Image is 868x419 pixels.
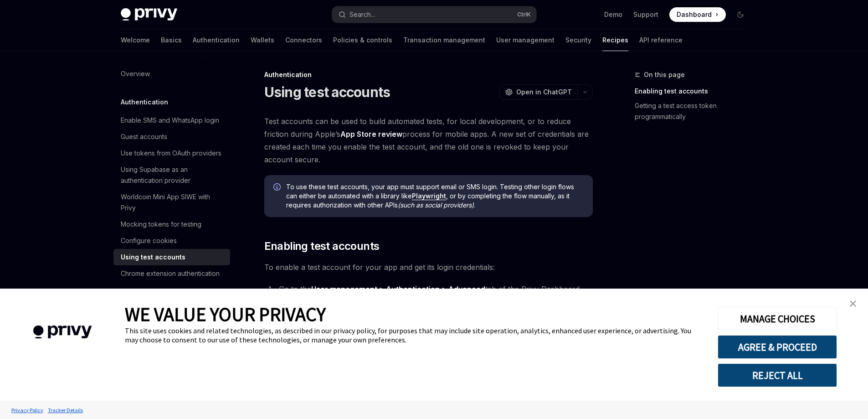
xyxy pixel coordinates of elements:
a: Recipes [602,29,628,51]
em: (such as social providers) [398,201,474,209]
a: Use tokens from OAuth providers [113,145,230,161]
div: Guest accounts [121,131,167,142]
a: Getting a test access token programmatically [635,98,755,124]
strong: User management > Authentication > Advanced [311,285,485,294]
span: To enable a test account for your app and get its login credentials: [264,261,593,274]
span: Ctrl K [517,11,531,18]
button: Toggle dark mode [733,7,748,22]
div: Authentication [264,70,593,79]
a: Demo [604,10,622,19]
a: Support [633,10,658,19]
a: Enabling test accounts [635,84,755,98]
span: WE VALUE YOUR PRIVACY [125,302,326,326]
a: close banner [844,295,862,313]
a: Security [565,29,591,51]
div: Worldcoin Mini App SIWE with Privy [121,191,225,213]
a: Mocking tokens for testing [113,216,230,233]
button: Open search [332,6,536,23]
a: API reference [639,29,683,51]
a: Tracker Details [46,402,85,418]
span: On this page [644,69,685,80]
button: Open in ChatGPT [499,84,577,100]
a: App Store review [340,129,402,139]
a: Welcome [121,29,150,51]
a: Dashboard [669,7,726,22]
span: Dashboard [677,10,712,19]
a: Playwright [412,192,446,200]
div: Using test accounts [121,252,185,263]
img: company logo [14,312,111,352]
div: Overview [121,68,150,79]
a: Chrome extension authentication [113,265,230,282]
a: Privacy Policy [9,402,46,418]
div: Mocking tokens for testing [121,219,201,230]
div: Using Supabase as an authentication provider [121,164,225,186]
div: Use tokens from OAuth providers [121,148,221,159]
span: Enabling test accounts [264,239,380,253]
span: Open in ChatGPT [516,88,572,97]
button: REJECT ALL [718,363,837,387]
a: Using Supabase as an authentication provider [113,161,230,189]
a: Connectors [285,29,322,51]
svg: Info [273,183,282,192]
h5: Authentication [121,97,168,108]
a: Wallets [251,29,274,51]
a: Basics [161,29,182,51]
div: Chrome extension authentication [121,268,220,279]
li: Go to the tab of the Privy Dashboard [276,283,593,295]
div: Enable SMS and WhatsApp login [121,115,219,126]
h1: Using test accounts [264,84,390,100]
a: User management [496,29,555,51]
a: Worldcoin Mini App SIWE with Privy [113,189,230,216]
a: Policies & controls [333,29,392,51]
img: close banner [850,300,856,307]
a: Transaction management [403,29,485,51]
img: dark logo [121,8,177,21]
button: AGREE & PROCEED [718,335,837,359]
div: This site uses cookies and related technologies, as described in our privacy policy, for purposes... [125,326,704,344]
a: Configure cookies [113,233,230,249]
div: Search... [349,9,375,20]
a: Guest accounts [113,129,230,145]
div: Configure cookies [121,235,177,246]
span: Test accounts can be used to build automated tests, for local development, or to reduce friction ... [264,115,593,166]
button: MANAGE CHOICES [718,307,837,331]
a: Overview [113,66,230,82]
span: To use these test accounts, your app must support email or SMS login. Testing other login flows c... [286,182,584,210]
a: Using test accounts [113,249,230,265]
a: Enable SMS and WhatsApp login [113,112,230,129]
a: Authentication [193,29,240,51]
